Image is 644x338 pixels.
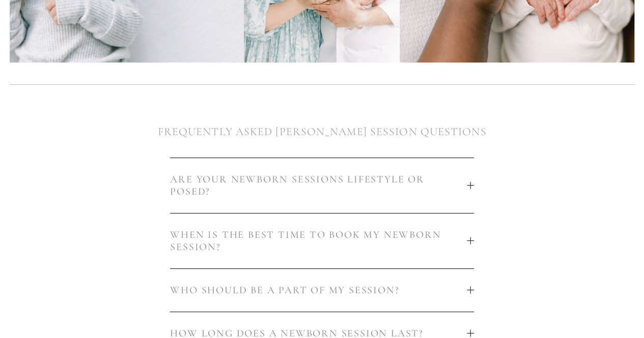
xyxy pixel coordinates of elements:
[10,107,634,140] h2: FREQUENTLY ASKED [PERSON_NAME] SESSION QUESTIONS
[170,173,467,198] span: ARE YOUR NEWBORN SESSIONS LIFESTYLE OR POSED?
[170,229,467,253] span: WHEN IS THE BEST TIME TO BOOK MY NEWBORN SESSION?
[170,213,474,268] button: WHEN IS THE BEST TIME TO BOOK MY NEWBORN SESSION?
[170,284,467,296] span: WHO SHOULD BE A PART OF MY SESSION?
[170,158,474,213] button: ARE YOUR NEWBORN SESSIONS LIFESTYLE OR POSED?
[170,269,474,312] button: WHO SHOULD BE A PART OF MY SESSION?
